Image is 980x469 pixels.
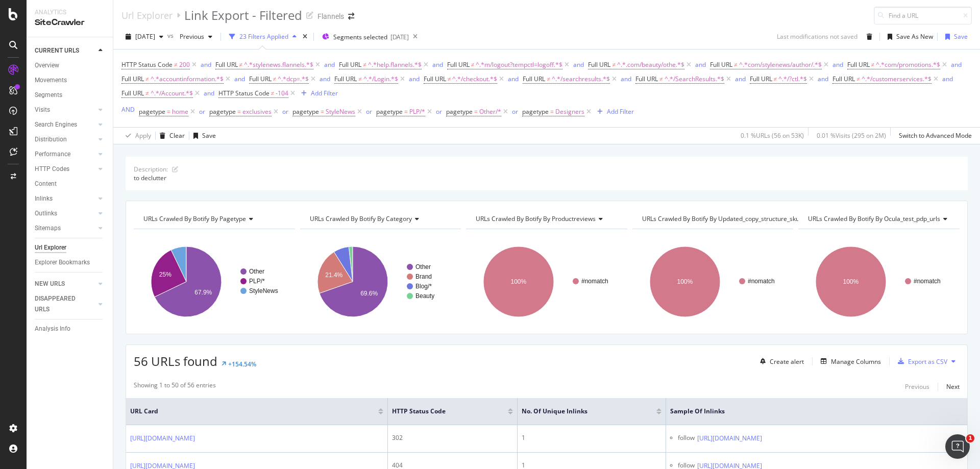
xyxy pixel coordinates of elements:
[35,149,95,160] a: Performance
[121,10,173,21] div: Url Explorer
[452,72,497,86] span: ^.*/checkout.*$
[547,75,550,83] span: ≠
[777,32,857,41] div: Last modifications not saved
[167,107,170,116] span: =
[392,433,513,442] div: 302
[292,107,319,116] span: pagetype
[311,89,338,97] div: Add Filter
[899,131,972,140] div: Switch to Advanced Mode
[276,86,288,101] span: -104
[946,381,960,393] button: Next
[424,75,446,83] span: Full URL
[35,105,95,115] a: Visits
[621,74,631,84] button: and
[339,60,361,69] span: Full URL
[201,60,211,69] button: and
[895,128,972,144] button: Switch to Advanced Mode
[321,107,324,116] span: =
[134,174,960,182] div: to declutter
[35,45,95,56] a: CURRENT URLS
[588,60,610,69] span: Full URL
[35,293,86,315] div: DISAPPEARED URLS
[735,75,746,83] div: and
[249,287,278,294] text: StyleNews
[607,107,634,116] div: Add Filter
[447,60,470,69] span: Full URL
[471,60,475,69] span: ≠
[817,131,886,140] div: 0.01 % Visits ( 295 on 2M )
[134,165,168,174] div: Description:
[593,106,634,118] button: Add Filter
[874,7,972,24] input: Find a URL
[966,434,974,442] span: 1
[35,242,66,253] div: Url Explorer
[151,86,193,101] span: ^.*/Account.*$
[35,223,95,234] a: Sitemaps
[806,211,955,227] h4: URLs Crawled By Botify By ocula_test_pdp_urls
[199,107,205,116] div: or
[282,107,288,116] button: or
[466,237,626,326] svg: A chart.
[134,353,217,369] span: 56 URLs found
[436,107,442,116] button: or
[573,60,584,69] div: and
[739,58,822,72] span: ^.*com/stylenews/author/.*$
[695,60,706,69] div: and
[894,353,947,369] button: Export as CSV
[35,75,106,86] a: Movements
[415,283,432,290] text: Blog/*
[474,211,618,227] h4: URLs Crawled By Botify By productreviews
[234,74,245,84] button: and
[612,60,616,69] span: ≠
[847,60,870,69] span: Full URL
[832,75,855,83] span: Full URL
[282,107,288,116] div: or
[635,75,658,83] span: Full URL
[249,278,265,285] text: PLP/*
[35,179,106,189] a: Content
[871,60,875,69] span: ≠
[363,72,398,86] span: ^.*/Login.*$
[35,279,95,289] a: NEW URLS
[409,74,420,84] button: and
[159,271,171,278] text: 25%
[741,131,804,140] div: 0.1 % URLs ( 56 on 53K )
[695,60,706,69] button: and
[750,75,772,83] span: Full URL
[832,60,843,69] div: and
[363,60,366,69] span: ≠
[35,293,95,315] a: DISAPPEARED URLS
[35,208,57,219] div: Outlinks
[35,193,95,204] a: Inlinks
[366,107,372,116] div: or
[218,89,269,97] span: HTTP Status Code
[748,278,775,285] text: #nomatch
[941,29,968,45] button: Save
[508,74,519,84] button: and
[320,74,330,84] button: and
[409,105,425,119] span: PLP/*
[130,433,195,443] a: [URL][DOMAIN_NAME]
[710,60,732,69] span: Full URL
[951,60,962,69] div: and
[35,179,57,189] div: Content
[35,90,106,101] a: Segments
[308,211,452,227] h4: URLs Crawled By Botify By category
[360,290,378,297] text: 69.6%
[476,58,562,72] span: ^.*m/logout?tempctl=logoff.*$
[392,407,493,416] span: HTTP Status Code
[244,58,313,72] span: ^.*stylenews.flannels.*$
[522,433,661,442] div: 1
[573,60,584,69] button: and
[134,237,293,326] svg: A chart.
[409,75,420,83] div: and
[278,72,309,86] span: ^.*dcp=.*$
[121,105,135,114] button: AND
[184,7,302,24] div: Link Export - Filtered
[228,360,256,368] div: +154.54%
[334,75,357,83] span: Full URL
[176,32,204,41] span: Previous
[914,278,941,285] text: #nomatch
[642,214,802,223] span: URLs Crawled By Botify By updated_copy_structure_skus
